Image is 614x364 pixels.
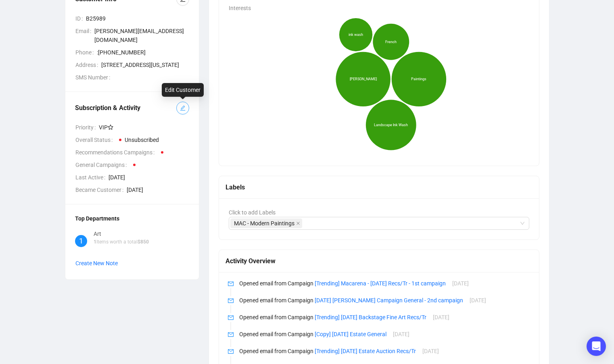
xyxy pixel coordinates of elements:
span: Priority [75,123,99,132]
span: [DATE] [452,280,469,287]
span: Email [75,27,94,44]
button: Create New Note [75,257,118,270]
a: [DATE] [PERSON_NAME] Campaign General - 2nd campaign [315,297,463,304]
span: mail [228,298,234,304]
p: Opened email from Campaign [239,330,529,339]
div: Labels [226,182,533,192]
span: mail [228,349,234,354]
a: [Copy] [DATE] Estate General [315,331,386,337]
div: Edit Customer [162,83,204,97]
div: Open Intercom Messenger [587,337,606,356]
span: MAC - Modern Paintings [230,218,302,228]
span: $ 850 [138,239,149,245]
p: Opened email from Campaign [239,347,529,356]
span: [PERSON_NAME][EMAIL_ADDRESS][DOMAIN_NAME] [94,27,189,44]
span: B25989 [86,14,189,23]
a: [Trending] [DATE] Estate Auction Recs/Tr [315,348,416,354]
span: ink wash [349,32,363,37]
span: [DATE] [470,297,486,304]
span: Unsubscribed [125,137,159,143]
span: Click to add Labels [229,209,276,216]
span: Paintings [411,76,426,82]
p: Opened email from Campaign [239,296,529,305]
a: [Trending] Macarena - [DATE] Recs/Tr - 1st campaign [315,280,446,287]
div: Activity Overview [226,256,533,266]
span: [DATE] [433,314,449,320]
span: French [385,39,397,45]
span: close [296,221,300,225]
p: Opened email from Campaign [239,313,529,322]
span: 1 [79,235,83,247]
span: SMS Number [75,73,113,82]
span: [STREET_ADDRESS][US_STATE] [101,60,189,69]
span: MAC - Modern Paintings [234,219,294,228]
span: [DATE] [109,173,189,182]
span: Landscape Ink Wash [374,122,408,128]
span: Interests [229,5,251,11]
span: [DATE] [127,185,189,194]
span: 1 [94,239,96,245]
span: Address [75,60,101,69]
span: General Campaigns [75,160,130,169]
span: Overall Status [75,135,116,144]
p: Opened email from Campaign [239,279,529,288]
div: Subscription & Activity [75,103,176,113]
span: Create New Note [75,260,118,266]
p: Items worth a total [94,238,149,246]
span: [DATE] [393,331,409,337]
span: edit [180,105,186,111]
span: Recommendations Campaigns [75,148,158,157]
span: VIP [99,123,113,132]
span: Became Customer [75,185,127,194]
span: ID [75,14,86,23]
span: :[PHONE_NUMBER] [97,48,189,57]
span: mail [228,281,234,287]
span: Last Active [75,173,109,182]
a: [Trending] [DATE] Backstage Fine Art Recs/Tr [315,314,426,320]
div: Art [94,229,149,238]
span: Phone [75,48,97,57]
span: mail [228,315,234,320]
span: mail [228,332,234,337]
span: [PERSON_NAME] [350,76,377,82]
span: [DATE] [422,348,439,354]
div: Top Departments [75,214,189,223]
span: star [108,125,113,130]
